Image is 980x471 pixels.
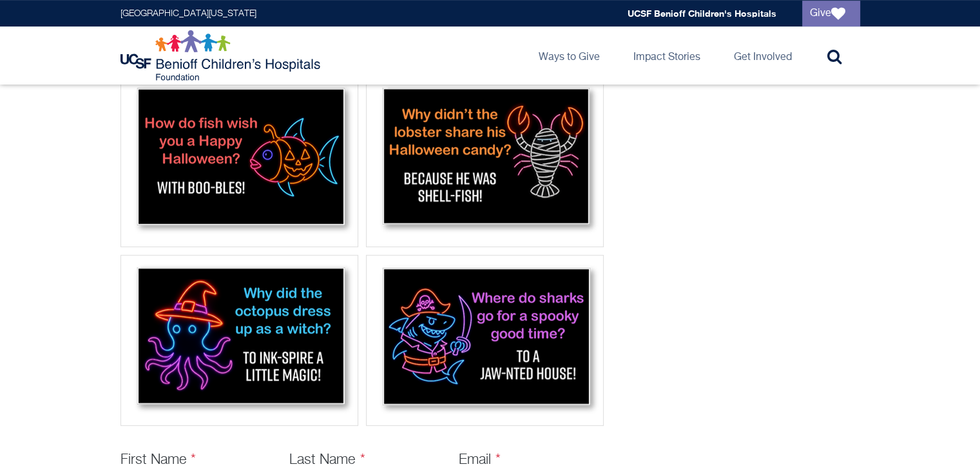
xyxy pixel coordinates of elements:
[120,9,256,18] a: [GEOGRAPHIC_DATA][US_STATE]
[528,26,610,85] a: Ways to Give
[120,30,323,81] img: Logo for UCSF Benioff Children's Hospitals Foundation
[120,255,358,426] div: Octopus
[289,453,365,467] label: Last Name
[120,76,358,247] div: Fish
[366,255,604,426] div: Shark
[125,81,354,239] img: Fish
[459,453,501,467] label: Email
[370,81,599,239] img: Lobster
[623,26,711,85] a: Impact Stories
[628,8,776,19] a: UCSF Benioff Children's Hospitals
[125,259,354,417] img: Octopus
[370,259,599,417] img: Shark
[120,453,197,467] label: First Name
[366,76,604,247] div: Lobster
[724,26,802,85] a: Get Involved
[802,1,860,26] a: Give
